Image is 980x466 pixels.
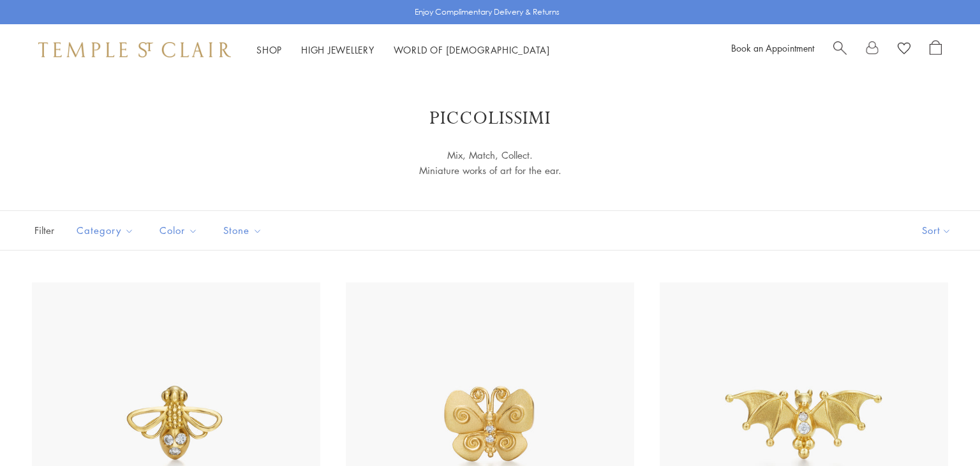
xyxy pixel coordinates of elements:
nav: Main navigation [256,42,550,58]
a: View Wishlist [898,40,910,59]
span: Stone [217,222,272,238]
a: High JewelleryHigh Jewellery [301,43,375,56]
p: Enjoy Complimentary Delivery & Returns [415,6,560,18]
button: Stone [214,216,272,245]
h1: Piccolissimi [51,107,929,130]
p: Mix, Match, Collect. Miniature works of art for the ear. [321,147,659,179]
button: Show sort by [893,211,980,250]
span: Color [153,222,207,238]
img: Temple St. Clair [38,42,231,57]
a: Open Shopping Bag [930,40,942,59]
a: World of [DEMOGRAPHIC_DATA]World of [DEMOGRAPHIC_DATA] [394,43,550,56]
iframe: Gorgias live chat messenger [916,406,967,453]
span: Category [70,222,144,238]
a: Search [833,40,847,59]
a: Book an Appointment [731,41,814,54]
button: Color [150,216,207,245]
button: Category [67,216,144,245]
a: ShopShop [256,43,282,56]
